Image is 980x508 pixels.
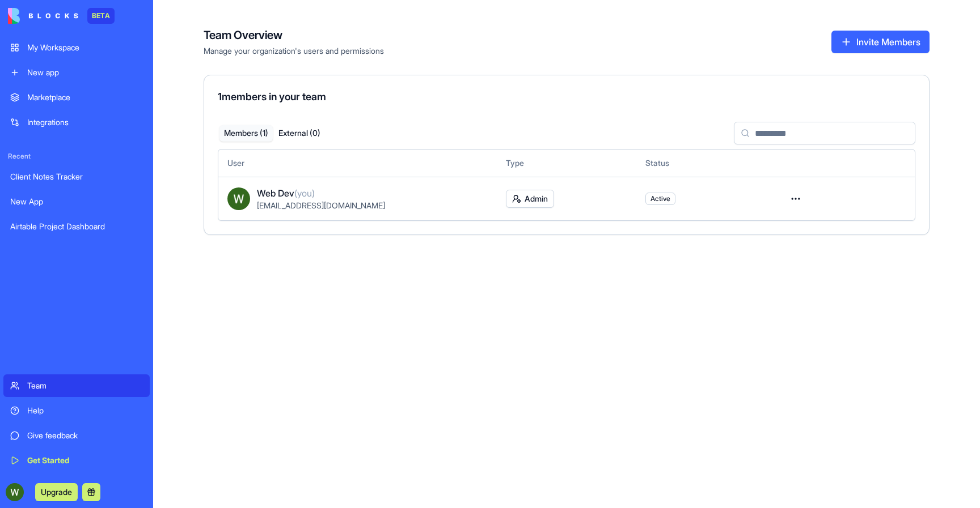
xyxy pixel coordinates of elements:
[645,157,767,169] div: Status
[219,125,273,142] button: Members ( 1 )
[3,86,150,109] a: Marketplace
[35,483,78,501] button: Upgrade
[506,190,554,208] button: Admin
[6,483,24,501] img: ACg8ocJfX902z323eJv0WgYs8to-prm3hRyyT9LVmbu9YU5sKTReeg=s96-c
[27,430,143,441] div: Give feedback
[831,31,930,53] button: Invite Members
[227,187,250,210] img: ACg8ocJfX902z323eJv0WgYs8to-prm3hRyyT9LVmbu9YU5sKTReeg=s96-c
[3,165,150,188] a: Client Notes Tracker
[27,380,143,391] div: Team
[273,125,326,142] button: External ( 0 )
[3,449,150,472] a: Get Started
[204,45,384,57] span: Manage your organization's users and permissions
[218,91,326,103] span: 1 members in your team
[218,150,497,177] th: User
[3,374,150,397] a: Team
[10,221,143,232] div: Airtable Project Dashboard
[3,190,150,213] a: New App
[257,200,385,210] span: [EMAIL_ADDRESS][DOMAIN_NAME]
[506,157,627,169] div: Type
[27,92,143,103] div: Marketplace
[257,186,315,200] span: Web Dev
[3,424,150,447] a: Give feedback
[3,215,150,238] a: Airtable Project Dashboard
[27,455,143,466] div: Get Started
[8,8,78,24] img: logo
[3,111,150,134] a: Integrations
[3,61,150,84] a: New app
[3,152,150,161] span: Recent
[294,187,315,199] span: (you)
[8,8,115,24] a: BETA
[204,27,384,43] h4: Team Overview
[650,194,670,203] span: Active
[10,171,143,182] div: Client Notes Tracker
[3,399,150,422] a: Help
[27,405,143,416] div: Help
[27,42,143,53] div: My Workspace
[3,36,150,59] a: My Workspace
[525,193,548,204] span: Admin
[87,8,115,24] div: BETA
[27,67,143,78] div: New app
[27,117,143,128] div: Integrations
[35,486,78,497] a: Upgrade
[10,196,143,207] div: New App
